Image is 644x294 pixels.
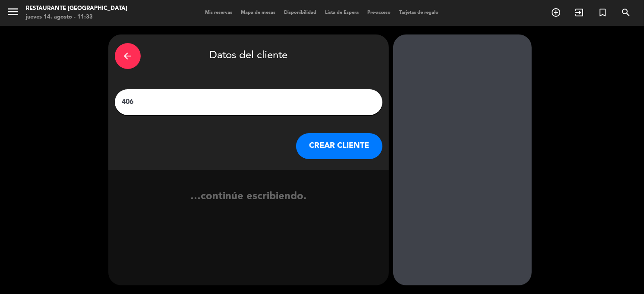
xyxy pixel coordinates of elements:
div: …continúe escribiendo. [108,188,389,221]
span: Mapa de mesas [237,10,280,15]
button: CREAR CLIENTE [296,133,382,159]
span: Pre-acceso [363,10,395,15]
span: Disponibilidad [280,10,321,15]
span: Tarjetas de regalo [395,10,443,15]
div: Datos del cliente [115,41,382,71]
i: add_circle_outline [551,7,561,18]
i: arrow_back [123,51,133,61]
i: exit_to_app [574,7,584,18]
span: Lista de Espera [321,10,363,15]
span: Mis reservas [201,10,237,15]
i: search [621,7,631,18]
i: menu [6,5,19,18]
button: menu [6,5,19,21]
div: jueves 14. agosto - 11:33 [26,13,127,22]
i: turned_in_not [597,7,608,18]
div: Restaurante [GEOGRAPHIC_DATA] [26,4,127,13]
input: Escriba nombre, correo electrónico o número de teléfono... [121,96,376,108]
